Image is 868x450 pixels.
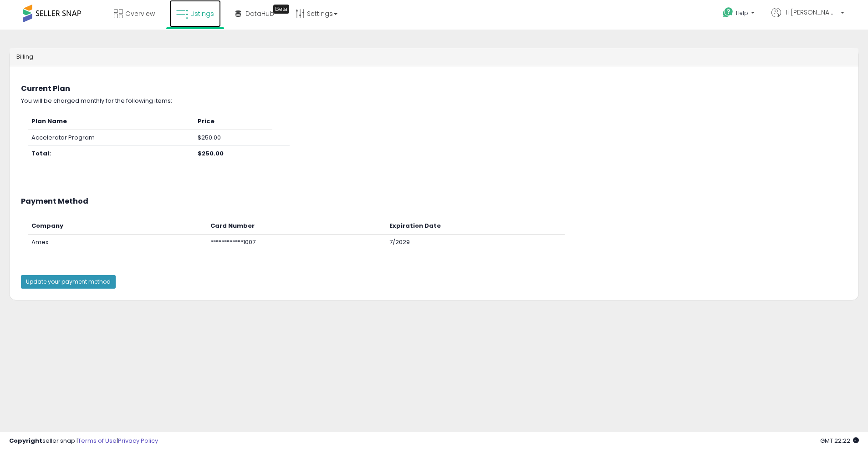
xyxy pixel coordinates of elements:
[783,8,838,17] span: Hi [PERSON_NAME]
[245,9,274,18] span: DataHub
[78,436,117,445] a: Terms of Use
[194,114,272,130] th: Price
[28,218,207,234] th: Company
[736,9,748,17] span: Help
[820,436,859,445] span: 2025-09-12 22:22 GMT
[9,436,42,445] strong: Copyright
[28,234,207,250] td: Amex
[207,218,386,234] th: Card Number
[10,48,858,66] div: Billing
[21,96,172,105] span: You will be charged monthly for the following items:
[190,9,214,18] span: Listings
[9,437,158,445] div: seller snap | |
[125,9,155,18] span: Overview
[386,234,565,250] td: 7/2029
[31,149,51,158] b: Total:
[198,149,224,158] b: $250.00
[28,130,194,146] td: Accelerator Program
[21,197,847,205] h3: Payment Method
[21,275,116,289] button: Update your payment method
[771,8,844,28] a: Hi [PERSON_NAME]
[28,114,194,130] th: Plan Name
[273,5,289,14] div: Tooltip anchor
[21,85,847,93] h3: Current Plan
[194,130,272,146] td: $250.00
[118,436,158,445] a: Privacy Policy
[722,7,734,18] i: Get Help
[386,218,565,234] th: Expiration Date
